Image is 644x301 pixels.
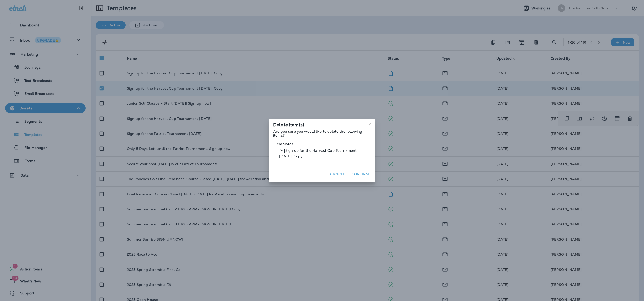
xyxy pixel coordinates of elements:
[350,170,371,178] button: Confirm
[328,170,347,178] button: Cancel
[275,142,369,146] span: Templates:
[275,146,369,160] span: Sign up for the Harvest Cup Tournament [DATE]! Copy
[269,119,375,129] div: Delete item(s)
[273,129,371,137] p: Are you sure you would like to delete the following items?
